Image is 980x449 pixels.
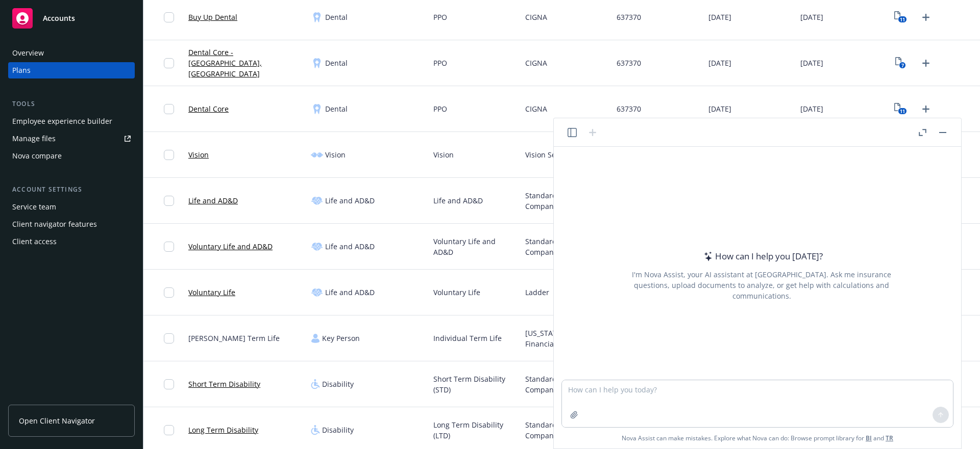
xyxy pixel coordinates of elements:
span: Standard Insurance Company [525,419,609,441]
span: Open Client Navigator [19,415,95,426]
span: Standard Insurance Company [525,374,609,395]
a: Life and AD&D [188,195,238,206]
input: Toggle Row Selected [164,104,174,114]
div: Client access [12,233,57,250]
a: Long Term Disability [188,425,258,435]
div: Plans [12,62,31,78]
a: TR [886,434,893,442]
a: Dental Core - [GEOGRAPHIC_DATA], [GEOGRAPHIC_DATA] [188,47,303,79]
div: Nova compare [12,148,62,164]
span: Vision [433,149,454,160]
a: Dental Core [188,103,229,114]
a: Manage files [8,130,135,147]
div: Manage files [12,130,56,147]
span: Voluntary Life [433,287,480,298]
span: Short Term Disability (STD) [433,374,517,395]
span: Life and AD&D [433,195,483,206]
a: Upload Plan Documents [918,101,934,117]
div: Employee experience builder [12,113,112,129]
span: Disability [322,379,354,389]
a: Accounts [8,4,135,33]
input: Toggle Row Selected [164,58,174,68]
span: 637370 [617,12,641,22]
span: Vision Service Plan [525,149,589,160]
span: PPO [433,58,447,68]
span: CIGNA [525,12,547,22]
span: 637370 [617,103,641,114]
a: View Plan Documents [892,9,909,25]
span: Long Term Disability (LTD) [433,419,517,441]
a: Client navigator features [8,216,135,232]
span: Individual Term Life [433,333,502,344]
span: [DATE] [708,103,731,114]
text: 7 [901,62,903,69]
a: Upload Plan Documents [918,55,934,71]
span: Dental [325,103,348,114]
span: [US_STATE] National Financial Services [525,328,609,349]
a: View Plan Documents [892,55,909,71]
input: Toggle Row Selected [164,12,174,22]
span: Life and AD&D [325,241,375,252]
span: [PERSON_NAME] Term Life [188,333,280,344]
input: Toggle Row Selected [164,150,174,160]
a: Client access [8,233,135,250]
span: Nova Assist can make mistakes. Explore what Nova can do: Browse prompt library for and [622,428,893,448]
div: Client navigator features [12,216,97,232]
span: Accounts [43,14,75,22]
a: Voluntary Life [188,287,235,298]
a: View Plan Documents [892,101,909,117]
div: Service team [12,199,56,215]
div: How can I help you [DATE]? [701,250,823,263]
a: Nova compare [8,148,135,164]
span: Life and AD&D [325,287,375,298]
span: PPO [433,12,447,22]
a: Plans [8,62,135,78]
a: Vision [188,149,209,160]
span: Standard Insurance Company [525,190,609,212]
span: Life and AD&D [325,195,375,206]
text: 11 [900,108,905,115]
input: Toggle Row Selected [164,379,174,389]
span: Dental [325,58,348,68]
input: Toggle Row Selected [164,287,174,298]
a: Upload Plan Documents [918,9,934,25]
span: Voluntary Life and AD&D [433,236,517,257]
span: CIGNA [525,58,547,68]
input: Toggle Row Selected [164,425,174,435]
a: Overview [8,45,135,61]
span: Standard Insurance Company [525,236,609,257]
span: Key Person [322,333,360,344]
input: Toggle Row Selected [164,196,174,206]
a: BI [866,434,872,442]
a: Voluntary Life and AD&D [188,241,273,252]
span: [DATE] [800,58,823,68]
span: Vision [325,149,346,160]
span: [DATE] [708,58,731,68]
span: Disability [322,425,354,435]
span: [DATE] [708,12,731,22]
div: I'm Nova Assist, your AI assistant at [GEOGRAPHIC_DATA]. Ask me insurance questions, upload docum... [618,269,905,301]
div: Account settings [8,184,135,195]
span: 637370 [617,58,641,68]
input: Toggle Row Selected [164,242,174,252]
span: [DATE] [800,103,823,114]
a: Buy Up Dental [188,12,237,22]
a: Employee experience builder [8,113,135,129]
text: 11 [900,16,905,23]
span: CIGNA [525,103,547,114]
div: Tools [8,99,135,109]
a: Service team [8,199,135,215]
div: Overview [12,45,44,61]
span: [DATE] [800,12,823,22]
span: Ladder [525,287,549,298]
span: Dental [325,12,348,22]
input: Toggle Row Selected [164,333,174,344]
span: PPO [433,103,447,114]
a: Short Term Disability [188,379,260,389]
